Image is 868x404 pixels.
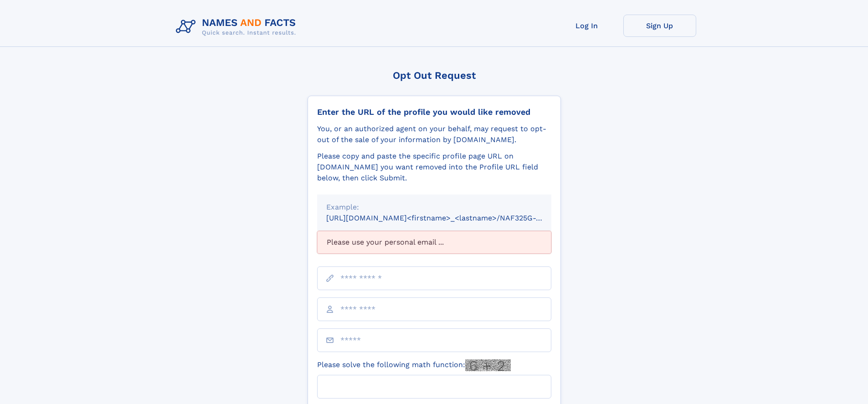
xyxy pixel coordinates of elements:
a: Sign Up [623,15,696,37]
small: [URL][DOMAIN_NAME]<firstname>_<lastname>/NAF325G-xxxxxxxx [326,214,569,222]
div: Example: [326,202,542,213]
div: You, or an authorized agent on your behalf, may request to opt-out of the sale of your informatio... [317,123,551,145]
label: Please solve the following math function: [317,359,511,371]
a: Log In [550,15,623,37]
img: Logo Names and Facts [172,15,303,39]
div: Enter the URL of the profile you would like removed [317,107,551,117]
div: Please use your personal email ... [317,231,551,254]
div: Opt Out Request [308,70,561,81]
div: Please copy and paste the specific profile page URL on [DOMAIN_NAME] you want removed into the Pr... [317,151,551,184]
